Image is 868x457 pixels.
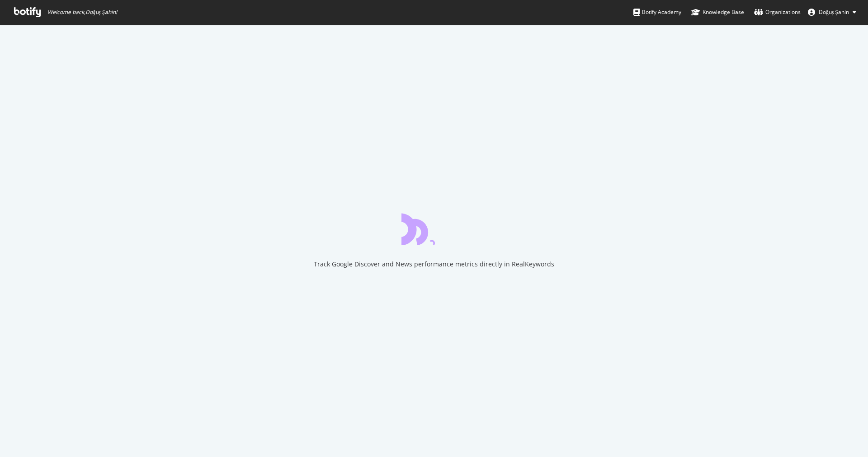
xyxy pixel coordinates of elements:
[401,213,467,245] div: animation
[801,5,863,19] button: Doğuş Şahin
[691,8,744,17] div: Knowledge Base
[819,8,849,16] span: Doğuş Şahin
[314,260,554,269] div: Track Google Discover and News performance metrics directly in RealKeywords
[633,8,681,17] div: Botify Academy
[47,9,117,16] span: Welcome back, Doğuş Şahin !
[754,8,801,17] div: Organizations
